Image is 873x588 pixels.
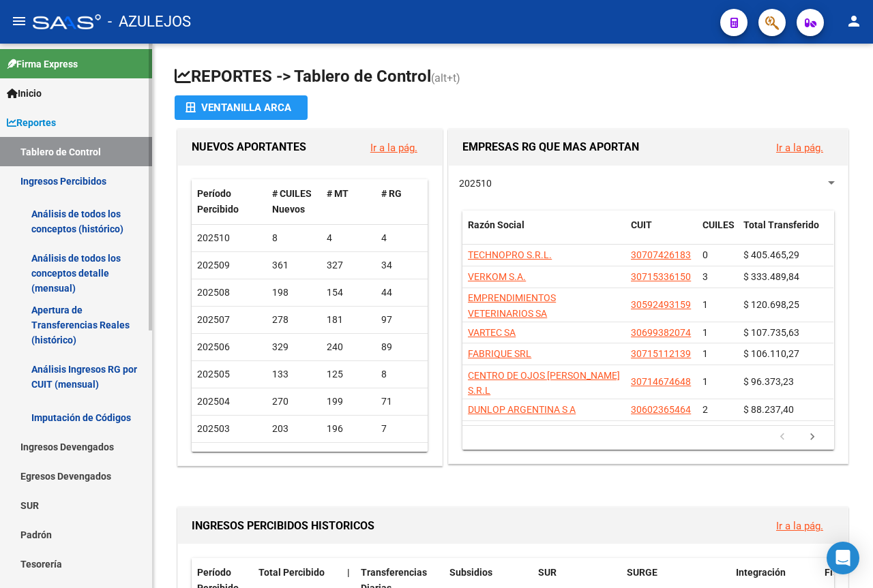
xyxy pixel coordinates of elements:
[459,178,492,189] span: 202510
[776,142,823,154] a: Ir a la pág.
[197,450,230,461] span: 202502
[631,271,691,282] span: 30715336150
[827,542,859,574] div: Open Intercom Messenger
[468,292,556,319] span: EMPRENDIMIENTOS VETERINARIOS SA
[462,211,625,256] datatable-header-cell: Razón Social
[359,135,428,160] button: Ir a la pág.
[738,211,833,256] datatable-header-cell: Total Transferido
[327,188,349,199] span: # MT
[468,348,531,359] span: FABRIQUE SRL
[272,258,316,273] div: 361
[175,95,308,120] button: Ventanilla ARCA
[197,314,230,325] span: 202507
[468,219,524,230] span: Razón Social
[381,230,425,246] div: 4
[631,376,691,387] span: 30714674648
[272,230,316,246] div: 8
[327,258,370,273] div: 327
[327,285,370,300] div: 154
[186,95,297,120] div: Ventanilla ARCA
[468,404,576,415] span: DUNLOP ARGENTINA S A
[197,188,239,215] span: Período Percibido
[272,394,316,409] div: 270
[11,13,27,29] mat-icon: menu
[631,404,691,415] span: 30602365464
[192,179,267,224] datatable-header-cell: Período Percibido
[7,115,56,130] span: Reportes
[743,404,794,415] span: $ 88.237,40
[631,327,691,338] span: 30699382074
[327,339,370,355] div: 240
[272,448,316,464] div: 3
[381,367,425,382] div: 8
[192,140,306,153] span: NUEVOS APORTANTES
[197,423,230,434] span: 202503
[462,140,639,153] span: EMPRESAS RG QUE MAS APORTAN
[769,430,795,445] a: go to previous page
[381,394,425,409] div: 71
[449,567,492,578] span: Subsidios
[743,348,799,359] span: $ 106.110,27
[272,367,316,382] div: 133
[702,219,735,230] span: CUILES
[702,404,708,415] span: 2
[776,520,823,532] a: Ir a la pág.
[327,421,370,437] div: 196
[743,219,819,230] span: Total Transferido
[702,348,708,359] span: 1
[197,232,230,243] span: 202510
[431,72,460,84] span: (alt+t)
[631,249,691,260] span: 30707426183
[743,249,799,260] span: $ 405.465,29
[743,271,799,282] span: $ 333.489,84
[197,396,230,407] span: 202504
[381,339,425,355] div: 89
[258,567,325,578] span: Total Percibido
[197,260,230,270] span: 202509
[7,86,42,101] span: Inicio
[272,285,316,300] div: 198
[175,65,851,89] h1: REPORTES -> Tablero de Control
[108,7,191,37] span: - AZULEJOS
[765,513,834,538] button: Ir a la pág.
[702,376,708,387] span: 1
[327,367,370,382] div: 125
[327,230,370,246] div: 4
[736,567,786,578] span: Integración
[376,179,430,224] datatable-header-cell: # RG
[327,394,370,409] div: 199
[381,285,425,300] div: 44
[631,219,652,230] span: CUIT
[765,135,834,160] button: Ir a la pág.
[272,312,316,328] div: 278
[799,430,825,445] a: go to next page
[743,376,794,387] span: $ 96.373,23
[381,312,425,328] div: 97
[192,519,374,532] span: INGRESOS PERCIBIDOS HISTORICOS
[7,57,78,72] span: Firma Express
[702,249,708,260] span: 0
[702,299,708,310] span: 1
[743,327,799,338] span: $ 107.735,63
[627,567,657,578] span: SURGE
[321,179,376,224] datatable-header-cell: # MT
[702,327,708,338] span: 1
[381,188,402,199] span: # RG
[381,421,425,437] div: 7
[631,299,691,310] span: 30592493159
[697,211,738,256] datatable-header-cell: CUILES
[267,179,321,224] datatable-header-cell: # CUILES Nuevos
[272,339,316,355] div: 329
[702,271,708,282] span: 3
[327,448,370,464] div: 0
[468,327,516,338] span: VARTEC SA
[846,13,862,29] mat-icon: person
[197,341,230,352] span: 202506
[272,421,316,437] div: 203
[272,188,312,215] span: # CUILES Nuevos
[468,370,620,397] span: CENTRO DE OJOS [PERSON_NAME] S.R.L
[538,567,557,578] span: SUR
[381,448,425,464] div: 3
[468,271,526,282] span: VERKOM S.A.
[370,142,417,154] a: Ir a la pág.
